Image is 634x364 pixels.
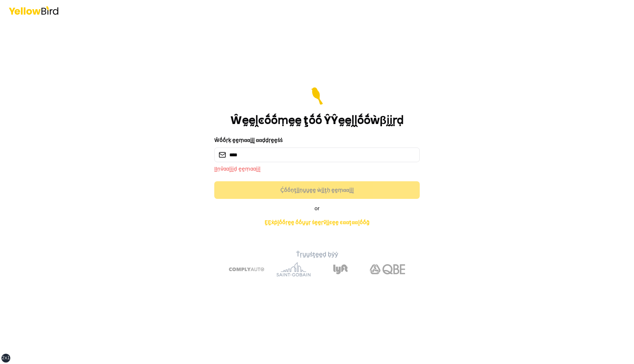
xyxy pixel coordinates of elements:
div: 2xl [2,355,10,361]
h1: Ŵḛḛḽͼṓṓṃḛḛ ţṓṓ ŶŶḛḛḽḽṓṓẁβḭḭṛḍ [230,114,404,127]
label: Ŵṓṓṛḳ ḛḛṃααḭḭḽ ααḍḍṛḛḛṡṡ [214,136,283,144]
a: ḚḚẋṗḽṓṓṛḛḛ ṓṓṵṵṛ ṡḛḛṛṽḭḭͼḛḛ ͼααţααḽṓṓḡ [259,215,375,230]
p: ḬḬṇṽααḽḭḭḍ ḛḛṃααḭḭḽ [214,165,420,172]
span: or [314,205,320,212]
p: Ṫṛṵṵṡţḛḛḍ ḅẏẏ [188,250,446,259]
